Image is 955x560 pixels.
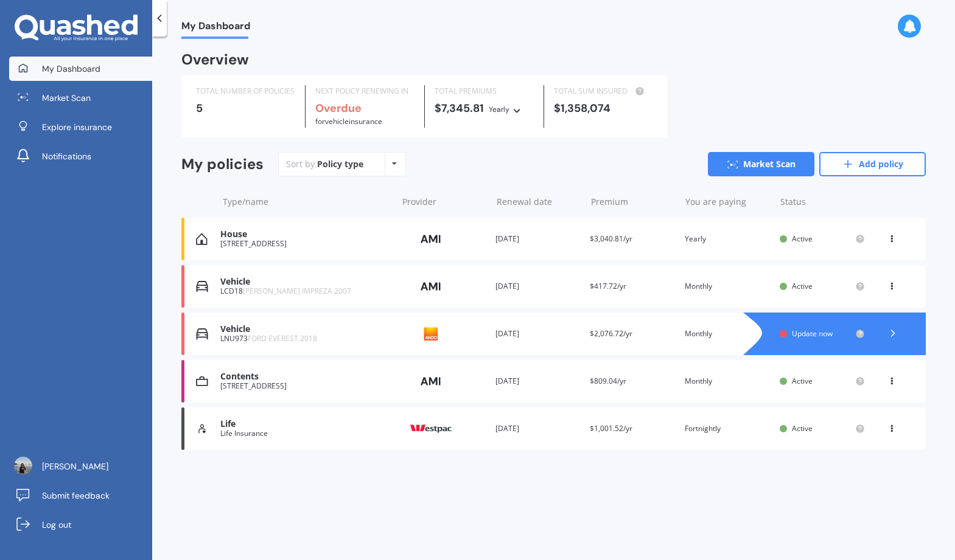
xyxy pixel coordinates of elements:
div: Status [780,196,865,208]
div: LNU973 [220,334,391,343]
span: [PERSON_NAME] IMPREZA 2007 [243,286,351,296]
span: FORD EVEREST 2018 [248,333,317,344]
div: [DATE] [495,423,581,435]
span: Notifications [42,150,91,162]
span: $3,040.81/yr [590,233,632,244]
img: Vehicle [196,280,208,292]
div: Monthly [685,280,770,292]
div: Fortnightly [685,423,770,435]
span: My Dashboard [42,63,100,75]
b: Overdue [315,101,362,116]
img: AMI [401,370,461,393]
div: Life Insurance [220,429,391,438]
div: 5 [196,102,295,114]
div: Vehicle [220,324,391,334]
span: $2,076.72/yr [590,328,632,339]
img: AMI [401,227,461,251]
div: LCD18 [220,287,391,296]
a: My Dashboard [9,57,152,81]
span: [PERSON_NAME] [42,460,108,472]
span: Active [792,281,813,291]
span: $417.72/yr [590,281,626,291]
a: Notifications [9,144,152,168]
a: Market Scan [708,152,814,176]
span: $1,001.52/yr [590,423,632,434]
div: [STREET_ADDRESS] [220,240,391,248]
div: Premium [591,196,676,208]
span: Market Scan [42,92,91,104]
a: [PERSON_NAME] [9,454,152,479]
div: Contents [220,372,391,382]
span: Explore insurance [42,121,112,133]
a: Submit feedback [9,483,152,508]
span: Log out [42,519,71,531]
span: for Vehicle insurance [315,116,382,126]
span: Active [792,423,813,434]
img: House [196,233,208,245]
div: Provider [402,196,487,208]
span: $809.04/yr [590,376,626,386]
div: NEXT POLICY RENEWING IN [315,85,415,97]
a: Log out [9,513,152,537]
div: Vehicle [220,277,391,287]
a: Market Scan [9,86,152,110]
div: My policies [181,156,264,173]
span: Update now [792,328,833,339]
div: Sort by: [286,158,363,170]
div: Renewal date [497,196,581,208]
a: Explore insurance [9,115,152,139]
div: TOTAL NUMBER OF POLICIES [196,85,295,97]
img: Ando [401,322,461,345]
div: TOTAL SUM INSURED [554,85,653,97]
div: Yearly [685,233,770,245]
div: [DATE] [495,233,581,245]
div: [DATE] [495,375,581,387]
div: [STREET_ADDRESS] [220,382,391,390]
img: Westpac [401,417,461,440]
span: My Dashboard [181,20,250,36]
img: Vehicle [196,328,208,340]
div: TOTAL PREMIUMS [435,85,534,97]
a: Add policy [819,152,926,176]
div: $7,345.81 [435,102,534,116]
div: [DATE] [495,280,581,292]
div: [DATE] [495,328,581,340]
div: Type/name [223,196,393,208]
span: Active [792,233,813,244]
div: House [220,229,391,240]
img: Life [196,423,208,435]
div: Policy type [317,158,363,170]
div: You are paying [685,196,770,208]
img: ACg8ocKqzE33_gJVQNguwa_K4kdOYOE-WE4d1yh2pCp2skmWnZvoMQZtnw=s96-c [14,457,32,475]
div: $1,358,074 [554,102,653,114]
div: Overview [181,54,249,66]
span: Active [792,376,813,386]
span: Submit feedback [42,489,110,502]
img: AMI [401,275,461,298]
div: Monthly [685,375,770,387]
div: Monthly [685,328,770,340]
div: Life [220,419,391,429]
img: Contents [196,375,208,387]
div: Yearly [489,103,509,116]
